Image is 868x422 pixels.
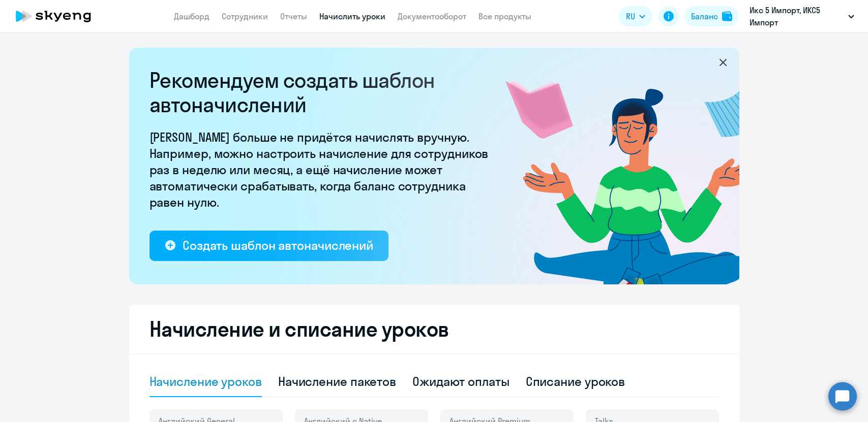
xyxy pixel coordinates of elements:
[319,11,385,21] a: Начислить уроки
[691,10,718,22] div: Баланс
[149,231,388,261] button: Создать шаблон автоначислений
[222,11,268,21] a: Сотрудники
[744,4,859,28] button: Икс 5 Импорт, ИКС5 Импорт
[626,10,635,22] span: RU
[412,373,510,389] div: Ожидают оплаты
[149,373,262,389] div: Начисление уроков
[722,11,732,21] img: balance
[685,6,738,26] button: Балансbalance
[526,373,625,389] div: Списание уроков
[750,4,844,28] p: Икс 5 Импорт, ИКС5 Импорт
[280,11,307,21] a: Отчеты
[149,129,495,210] p: [PERSON_NAME] больше не придётся начислять вручную. Например, можно настроить начисление для сотр...
[278,373,396,389] div: Начисление пакетов
[478,11,531,21] a: Все продукты
[149,317,719,341] h2: Начисление и списание уроков
[149,68,495,117] h2: Рекомендуем создать шаблон автоначислений
[183,237,373,253] div: Создать шаблон автоначислений
[174,11,209,21] a: Дашборд
[619,6,652,26] button: RU
[398,11,466,21] a: Документооборот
